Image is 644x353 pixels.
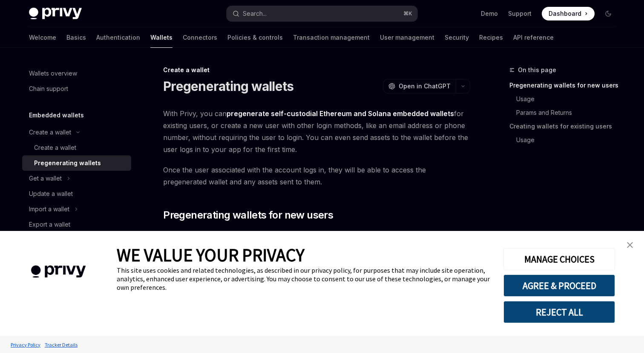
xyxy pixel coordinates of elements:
[509,79,622,92] a: Pregenerating wallets for new users
[198,229,264,249] button: NodeJS (server-auth)
[22,171,131,186] button: Get a wallet
[163,108,470,155] span: With Privy, you can for existing users, or create a new user with other login methods, like an em...
[163,164,470,188] span: Once the user associated with the account logs in, they will be able to access the pregenerated w...
[29,68,77,79] div: Wallets overview
[43,337,80,352] a: Tracker Details
[503,248,615,270] button: MANAGE CHOICES
[22,201,131,217] button: Import a wallet
[601,7,615,20] button: Toggle dark mode
[34,158,101,168] div: Pregenerating wallets
[293,27,370,48] a: Transaction management
[22,186,131,201] a: Update a wallet
[274,229,289,249] button: Java
[479,27,503,48] a: Recipes
[29,27,56,48] a: Welcome
[509,133,622,147] a: Usage
[542,7,595,20] a: Dashboard
[513,27,554,48] a: API reference
[518,65,556,75] span: On this page
[508,9,532,18] a: Support
[299,229,326,249] button: REST API
[117,244,305,266] span: WE VALUE YOUR PRIVACY
[445,27,469,48] a: Security
[22,217,131,232] a: Export a wallet
[549,9,581,18] span: Dashboard
[627,242,633,248] img: close banner
[403,10,412,17] span: ⌘ K
[22,140,131,155] a: Create a wallet
[13,253,104,290] img: company logo
[163,208,333,222] span: Pregenerating wallets for new users
[227,109,454,118] strong: pregenerate self-custodial Ethereum and Solana embedded wallets
[29,110,84,120] h5: Embedded wallets
[227,6,417,21] button: Search...⌘K
[29,219,70,230] div: Export a wallet
[22,125,131,140] button: Create a wallet
[29,204,69,214] div: Import a wallet
[29,127,71,137] div: Create a wallet
[29,173,62,184] div: Get a wallet
[383,79,456,93] button: Open in ChatGPT
[503,301,615,323] button: REJECT ALL
[22,81,131,96] a: Chain support
[117,266,491,292] div: This site uses cookies and related technologies, as described in our privacy policy, for purposes...
[9,337,43,352] a: Privacy Policy
[150,27,172,48] a: Wallets
[503,274,615,297] button: AGREE & PROCEED
[183,27,217,48] a: Connectors
[243,9,267,19] div: Search...
[163,79,293,94] h1: Pregenerating wallets
[163,66,470,74] div: Create a wallet
[509,120,622,133] a: Creating wallets for existing users
[621,236,638,254] a: close banner
[227,27,283,48] a: Policies & controls
[96,27,140,48] a: Authentication
[163,229,187,249] button: NodeJS
[34,143,76,153] div: Create a wallet
[29,189,73,199] div: Update a wallet
[481,9,498,18] a: Demo
[509,106,622,120] a: Params and Returns
[22,66,131,81] a: Wallets overview
[399,82,451,90] span: Open in ChatGPT
[380,27,434,48] a: User management
[29,8,82,20] img: dark logo
[29,84,68,94] div: Chain support
[66,27,86,48] a: Basics
[509,92,622,106] a: Usage
[22,155,131,171] a: Pregenerating wallets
